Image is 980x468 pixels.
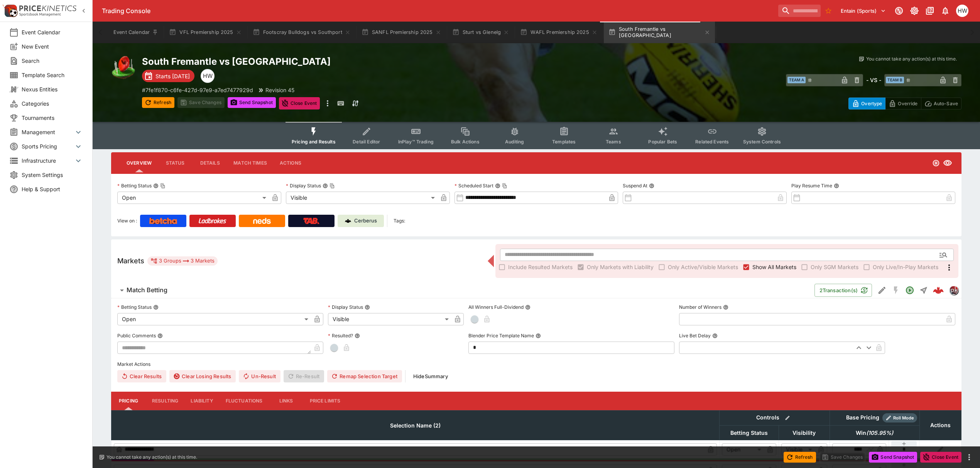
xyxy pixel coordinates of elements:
[778,5,821,17] input: search
[515,22,602,43] button: WAFL Premiership 2025
[885,98,921,109] button: Override
[323,183,328,189] button: Display StatusCopy To Clipboard
[328,332,353,339] p: Resulted?
[889,283,903,297] button: SGM Disabled
[22,85,83,93] span: Nexus Entities
[931,283,946,298] a: 6f1035b5-7323-49fa-b226-193953735d83
[22,99,83,108] span: Categories
[781,443,815,456] div: Visible
[248,22,355,43] button: Footscray Bulldogs vs Southport
[265,86,294,94] p: Revision 45
[814,284,872,297] button: 2Transaction(s)
[811,263,858,271] span: Only SGM Markets
[784,452,816,463] button: Refresh
[938,4,952,18] button: Notifications
[142,56,552,67] h2: Copy To Clipboard
[933,285,944,296] img: logo-cerberus--red.svg
[22,185,83,193] span: Help & Support
[898,99,917,108] p: Override
[111,392,146,410] button: Pricing
[587,263,654,271] span: Only Markets with Liability
[153,183,159,189] button: Betting StatusCopy To Clipboard
[468,332,534,339] p: Blender Price Template Name
[365,305,370,310] button: Display Status
[649,183,654,189] button: Suspend At
[949,286,958,295] div: pricekinetics
[273,154,308,172] button: Actions
[954,2,971,19] button: Harrison Walker
[934,99,958,108] p: Auto-Save
[327,370,402,382] button: Remap Selection Target
[329,183,335,189] button: Copy To Clipboard
[117,332,156,339] p: Public Comments
[921,98,961,109] button: Auto-Save
[146,392,184,410] button: Resulting
[328,313,451,325] div: Visible
[398,139,434,145] span: InPlay™ Trading
[861,99,882,108] p: Overtype
[822,5,835,17] button: No Bookmarks
[752,263,796,271] span: Show All Markets
[451,139,480,145] span: Bulk Actions
[304,392,347,410] button: Price Limits
[19,13,61,16] img: Sportsbook Management
[495,183,500,189] button: Scheduled StartCopy To Clipboard
[791,182,832,189] p: Play Resume Time
[323,97,332,109] button: more
[142,97,174,108] button: Refresh
[253,218,270,224] img: Neds
[286,182,321,189] p: Display Status
[945,263,954,272] svg: More
[286,192,438,204] div: Visible
[239,370,280,382] span: Un-Result
[843,413,882,423] div: Base Pricing
[932,159,940,167] svg: Open
[22,71,83,79] span: Template Search
[117,182,152,189] p: Betting Status
[160,183,166,189] button: Copy To Clipboard
[22,114,83,122] span: Tournaments
[220,392,269,410] button: Fluctuations
[923,4,937,18] button: Documentation
[102,7,775,15] div: Trading Console
[150,256,215,266] div: 3 Groups 3 Markets
[679,304,721,310] p: Number of Winners
[120,154,158,172] button: Overview
[903,283,917,297] button: Open
[722,428,776,438] span: Betting Status
[847,428,902,438] span: Win(105.95%)
[468,304,524,310] p: All Winners Full-Dividend
[292,139,336,145] span: Pricing and Results
[22,157,74,165] span: Infrastructure
[712,333,718,338] button: Live Bet Delay
[933,285,944,296] div: 6f1035b5-7323-49fa-b226-193953735d83
[117,313,311,325] div: Open
[965,453,974,462] button: more
[882,413,917,423] div: Show/hide Price Roll mode configuration.
[106,454,197,461] p: You cannot take any action(s) at this time.
[328,304,363,310] p: Display Status
[228,97,276,108] button: Send Snapshot
[198,218,226,224] img: Ladbrokes
[158,154,193,172] button: Status
[508,263,573,271] span: Include Resulted Markets
[606,139,621,145] span: Teams
[111,56,136,80] img: australian_rules.png
[907,4,921,18] button: Toggle light/dark mode
[227,154,273,172] button: Match Times
[117,256,144,265] h5: Markets
[623,182,647,189] p: Suspend At
[668,263,738,271] span: Only Active/Visible Markets
[345,218,351,224] img: Cerberus
[848,98,885,109] button: Overtype
[719,410,830,425] th: Controls
[117,304,152,310] p: Betting Status
[648,139,677,145] span: Popular Bets
[875,283,889,297] button: Edit Detail
[22,142,74,150] span: Sports Pricing
[22,42,83,51] span: New Event
[869,452,917,463] button: Send Snapshot
[936,248,950,262] button: Open
[303,218,319,224] img: TabNZ
[19,5,76,11] img: PriceKinetics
